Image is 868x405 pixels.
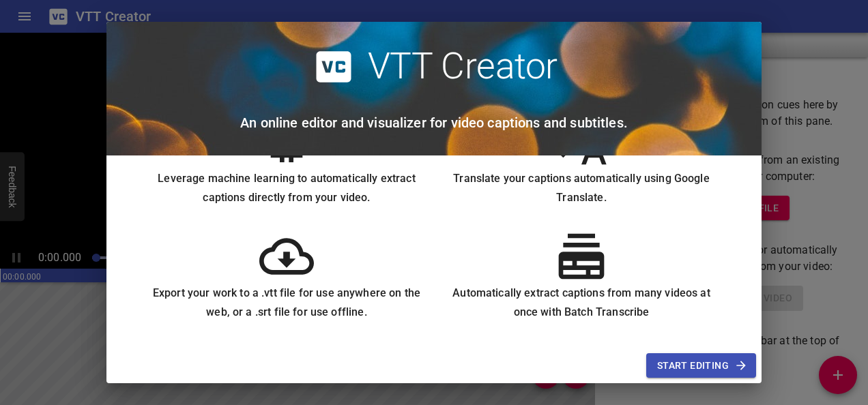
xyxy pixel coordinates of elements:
h6: Leverage machine learning to automatically extract captions directly from your video. [150,169,423,207]
h2: VTT Creator [368,45,558,89]
button: Start Editing [646,353,756,378]
h6: Export your work to a .vtt file for use anywhere on the web, or a .srt file for use offline. [150,284,423,322]
h6: Translate your captions automatically using Google Translate. [445,169,718,207]
span: Start Editing [657,357,745,374]
h6: Automatically extract captions from many videos at once with Batch Transcribe [445,284,718,322]
h6: An online editor and visualizer for video captions and subtitles. [240,112,628,134]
